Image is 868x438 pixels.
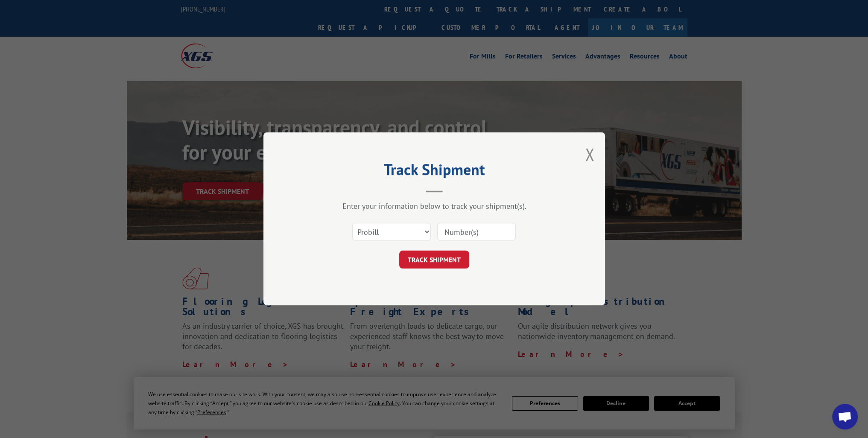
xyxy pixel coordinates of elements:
[585,143,594,166] button: Close modal
[832,404,858,429] div: Open chat
[399,251,469,269] button: TRACK SHIPMENT
[306,164,562,180] h2: Track Shipment
[306,201,562,211] div: Enter your information below to track your shipment(s).
[437,223,516,241] input: Number(s)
